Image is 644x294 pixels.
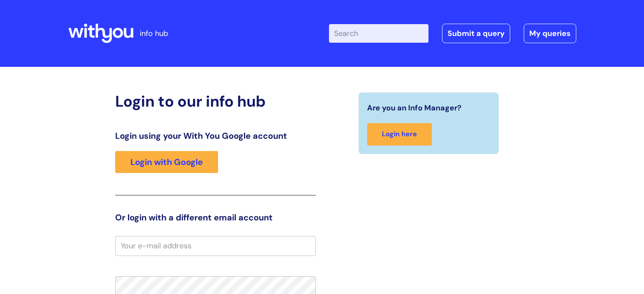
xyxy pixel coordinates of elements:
[524,24,576,43] a: My queries
[367,123,432,146] a: Login here
[115,212,316,223] h3: Or login with a different email account
[442,24,510,43] a: Submit a query
[115,236,316,256] input: Your e-mail address
[115,131,316,141] h3: Login using your With You Google account
[115,92,316,110] h2: Login to our info hub
[367,101,462,115] span: Are you an Info Manager?
[115,151,218,173] a: Login with Google
[140,27,168,40] p: info hub
[329,24,428,43] input: Search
